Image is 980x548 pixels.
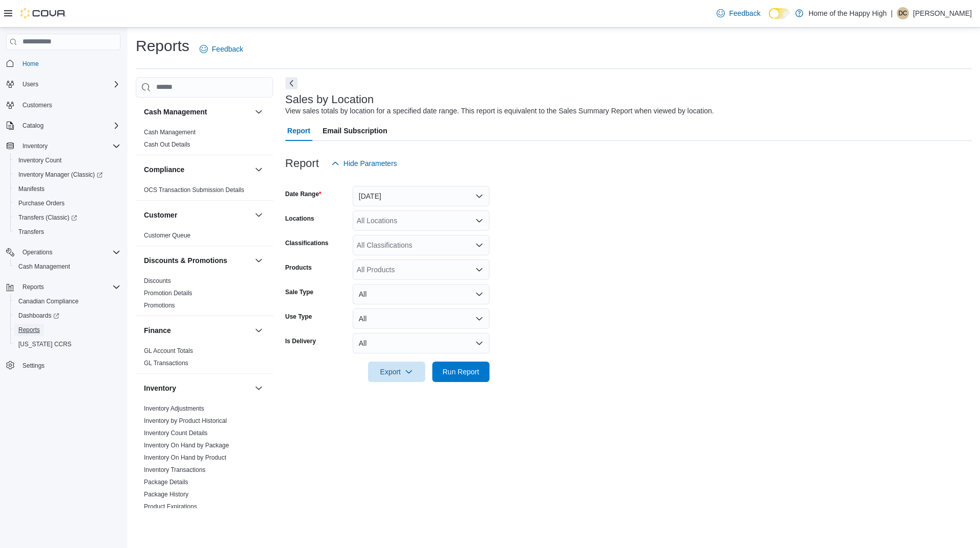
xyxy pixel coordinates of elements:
[144,231,190,240] span: Customer Queue
[18,213,77,222] span: Transfers (Classic)
[285,215,314,223] label: Locations
[769,19,769,19] span: Dark Mode
[10,182,125,196] button: Manifests
[18,360,48,372] a: Settings
[144,128,195,136] span: Cash Management
[144,164,251,175] button: Compliance
[475,217,483,225] button: Open list of options
[18,78,42,90] button: Users
[14,324,44,336] a: Reports
[22,101,52,109] span: Customers
[285,313,312,321] label: Use Type
[144,277,171,285] span: Discounts
[443,367,479,377] span: Run Report
[253,324,265,337] button: Finance
[14,154,120,166] span: Inventory Count
[18,340,71,348] span: [US_STATE] CCRS
[136,126,273,155] div: Cash Management
[20,8,66,18] img: Cova
[144,405,204,412] a: Inventory Adjustments
[2,77,125,91] button: Users
[2,280,125,294] button: Reports
[285,264,312,272] label: Products
[10,153,125,168] button: Inventory Count
[144,479,188,486] a: Package Details
[285,157,319,170] h3: Report
[432,362,489,382] button: Run Report
[14,211,81,224] a: Transfers (Classic)
[144,503,197,510] a: Product Expirations
[22,122,43,130] span: Catalog
[144,430,208,437] a: Inventory Count Details
[2,56,125,71] button: Home
[144,325,251,336] button: Finance
[769,8,790,19] input: Dark Mode
[287,121,310,141] span: Report
[10,225,125,239] button: Transfers
[253,106,265,118] button: Cash Management
[353,308,489,329] button: All
[729,8,760,18] span: Feedback
[14,309,63,322] a: Dashboards
[144,255,227,266] h3: Discounts & Promotions
[913,7,972,19] p: [PERSON_NAME]
[475,266,483,274] button: Open list of options
[18,140,120,152] span: Inventory
[144,491,188,498] a: Package History
[136,36,189,56] h1: Reports
[144,347,193,355] span: GL Account Totals
[144,417,227,425] span: Inventory by Product Historical
[2,245,125,259] button: Operations
[22,142,47,150] span: Inventory
[18,140,52,152] button: Inventory
[18,99,56,111] a: Customers
[144,441,229,449] span: Inventory On Hand by Package
[18,78,120,90] span: Users
[327,153,401,174] button: Hide Parameters
[144,302,175,309] a: Promotions
[253,209,265,221] button: Customer
[18,281,120,293] span: Reports
[14,260,74,273] a: Cash Management
[475,241,483,249] button: Open list of options
[14,324,120,336] span: Reports
[18,297,79,305] span: Canadian Compliance
[2,118,125,133] button: Catalog
[144,383,176,393] h3: Inventory
[18,57,120,70] span: Home
[212,44,243,54] span: Feedback
[144,107,207,117] h3: Cash Management
[18,171,103,179] span: Inventory Manager (Classic)
[713,3,764,23] a: Feedback
[10,337,125,351] button: [US_STATE] CCRS
[2,98,125,112] button: Customers
[18,246,120,258] span: Operations
[144,466,206,473] a: Inventory Transactions
[22,60,39,68] span: Home
[18,99,120,111] span: Customers
[144,466,206,474] span: Inventory Transactions
[144,454,226,461] a: Inventory On Hand by Product
[353,186,489,206] button: [DATE]
[144,404,204,413] span: Inventory Adjustments
[14,211,120,224] span: Transfers (Classic)
[10,196,125,210] button: Purchase Orders
[344,158,397,169] span: Hide Parameters
[898,7,907,19] span: DC
[2,139,125,153] button: Inventory
[144,478,188,486] span: Package Details
[136,229,273,246] div: Customer
[144,360,188,367] a: GL Transactions
[18,199,65,207] span: Purchase Orders
[144,429,208,437] span: Inventory Count Details
[144,289,192,297] span: Promotion Details
[10,259,125,274] button: Cash Management
[144,140,190,149] span: Cash Out Details
[14,338,120,350] span: Washington CCRS
[285,239,329,247] label: Classifications
[144,277,171,284] a: Discounts
[10,294,125,308] button: Canadian Compliance
[285,190,322,198] label: Date Range
[136,184,273,200] div: Compliance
